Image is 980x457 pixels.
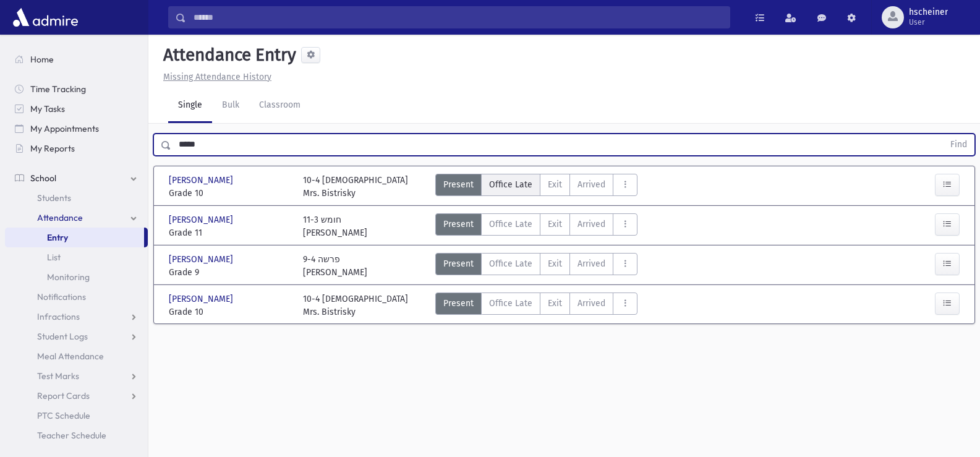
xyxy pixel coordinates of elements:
[30,123,99,134] span: My Appointments
[5,307,148,327] a: Infractions
[5,425,148,445] a: Teacher Schedule
[548,257,562,270] span: Exit
[5,139,148,158] a: My Reports
[489,257,532,270] span: Office Late
[489,218,532,231] span: Office Late
[158,45,296,66] h5: Attendance Entry
[489,178,532,191] span: Office Late
[30,83,86,95] span: Time Tracking
[37,212,83,223] span: Attendance
[577,257,605,270] span: Arrived
[303,174,408,200] div: 10-4 [DEMOGRAPHIC_DATA] Mrs. Bistrisky
[435,253,637,279] div: AttTypes
[169,174,236,187] span: [PERSON_NAME]
[169,266,291,279] span: Grade 9
[435,293,637,318] div: AttTypes
[169,253,236,266] span: [PERSON_NAME]
[47,252,61,263] span: List
[37,331,88,342] span: Student Logs
[5,228,144,247] a: Entry
[5,346,148,366] a: Meal Attendance
[37,430,106,441] span: Teacher Schedule
[169,305,291,318] span: Grade 10
[163,72,271,82] u: Missing Attendance History
[47,271,90,283] span: Monitoring
[5,49,148,69] a: Home
[37,351,104,362] span: Meal Attendance
[30,54,54,65] span: Home
[5,188,148,208] a: Students
[548,297,562,310] span: Exit
[5,366,148,386] a: Test Marks
[577,218,605,231] span: Arrived
[303,293,408,318] div: 10-4 [DEMOGRAPHIC_DATA] Mrs. Bistrisky
[303,253,367,279] div: 9-4 פרשה [PERSON_NAME]
[168,88,212,123] a: Single
[5,287,148,307] a: Notifications
[443,297,474,310] span: Present
[548,218,562,231] span: Exit
[169,226,291,239] span: Grade 11
[909,7,948,17] span: hscheiner
[37,410,90,421] span: PTC Schedule
[249,88,310,123] a: Classroom
[943,134,974,155] button: Find
[37,370,79,382] span: Test Marks
[443,218,474,231] span: Present
[37,291,86,302] span: Notifications
[443,257,474,270] span: Present
[212,88,249,123] a: Bulk
[909,17,948,27] span: User
[10,5,81,30] img: AdmirePro
[303,213,367,239] div: 11-3 חומש [PERSON_NAME]
[5,327,148,346] a: Student Logs
[169,293,236,305] span: [PERSON_NAME]
[5,406,148,425] a: PTC Schedule
[5,247,148,267] a: List
[489,297,532,310] span: Office Late
[443,178,474,191] span: Present
[169,213,236,226] span: [PERSON_NAME]
[5,386,148,406] a: Report Cards
[435,174,637,200] div: AttTypes
[47,232,68,243] span: Entry
[548,178,562,191] span: Exit
[37,192,71,203] span: Students
[5,99,148,119] a: My Tasks
[577,178,605,191] span: Arrived
[158,72,271,82] a: Missing Attendance History
[186,6,730,28] input: Search
[5,267,148,287] a: Monitoring
[30,103,65,114] span: My Tasks
[435,213,637,239] div: AttTypes
[30,173,56,184] span: School
[5,119,148,139] a: My Appointments
[169,187,291,200] span: Grade 10
[577,297,605,310] span: Arrived
[30,143,75,154] span: My Reports
[5,168,148,188] a: School
[37,390,90,401] span: Report Cards
[5,208,148,228] a: Attendance
[37,311,80,322] span: Infractions
[5,79,148,99] a: Time Tracking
